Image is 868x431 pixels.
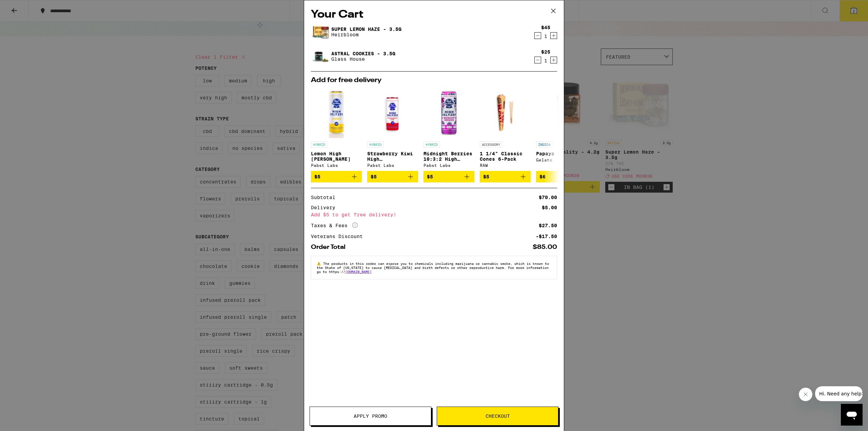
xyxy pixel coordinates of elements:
img: Pabst Labs - Strawberry Kiwi High Seltzer [367,87,418,138]
p: ACCESSORY [480,141,502,148]
a: Open page for Strawberry Kiwi High Seltzer from Pabst Labs [367,87,418,171]
div: Delivery [311,205,340,210]
div: $5.00 [542,205,557,210]
button: Apply Promo [310,407,431,426]
button: Increment [550,32,557,39]
iframe: Close message [799,388,812,401]
img: Super Lemon Haze - 3.5g [311,22,330,41]
div: Veterans Discount [311,234,368,239]
p: Lemon High [PERSON_NAME] [311,151,362,162]
p: Midnight Berries 10:3:2 High [PERSON_NAME] [423,151,474,162]
iframe: Button to launch messaging window [841,404,863,426]
button: Decrement [534,32,541,39]
p: Heirbloom [331,32,401,37]
img: Gelato - Papaya - 1g [536,87,587,138]
div: 1 [541,58,550,63]
span: $5 [371,174,377,179]
iframe: Message from company [815,386,863,401]
p: 1 1/4" Classic Cones 6-Pack [480,151,531,162]
button: Add to bag [480,171,531,182]
h2: Add for free delivery [311,77,557,84]
p: Strawberry Kiwi High [PERSON_NAME] [367,151,418,162]
img: RAW - 1 1/4" Classic Cones 6-Pack [480,87,531,138]
img: Pabst Labs - Lemon High Seltzer [311,87,362,138]
span: $5 [427,174,433,179]
p: HYBRID [311,141,327,148]
a: [DOMAIN_NAME] [345,270,372,274]
div: $70.00 [539,195,557,200]
button: Add to bag [536,171,587,182]
a: Open page for 1 1/4" Classic Cones 6-Pack from RAW [480,87,531,171]
div: RAW [480,163,531,168]
button: Add to bag [367,171,418,182]
div: $85.00 [533,244,557,250]
div: 1 [541,34,550,39]
p: INDICA [536,141,552,148]
span: The products in this order can expose you to chemicals including marijuana or cannabis smoke, whi... [317,261,549,274]
div: $45 [541,25,550,30]
div: Taxes & Fees [311,222,358,229]
div: $27.50 [539,223,557,228]
button: Decrement [534,57,541,63]
p: HYBRID [423,141,440,148]
div: $25 [541,49,550,55]
div: Order Total [311,244,350,250]
a: Astral Cookies - 3.5g [331,51,395,56]
p: Glass House [331,56,395,62]
div: -$17.50 [536,234,557,239]
div: Gelato [536,158,587,162]
div: Subtotal [311,195,340,200]
div: Pabst Labs [423,163,474,168]
button: Add to bag [311,171,362,182]
button: Increment [550,57,557,63]
a: Super Lemon Haze - 3.5g [331,26,401,32]
span: $5 [314,174,320,179]
button: Add to bag [423,171,474,182]
button: Checkout [437,407,558,426]
p: Papaya - 1g [536,151,587,156]
div: Add $5 to get free delivery! [311,212,557,217]
span: $6 [539,174,546,179]
span: $5 [483,174,489,179]
img: Pabst Labs - Midnight Berries 10:3:2 High Seltzer [423,87,474,138]
a: Open page for Papaya - 1g from Gelato [536,87,587,171]
a: Open page for Lemon High Seltzer from Pabst Labs [311,87,362,171]
span: Checkout [486,414,510,418]
span: Apply Promo [354,414,387,418]
p: HYBRID [367,141,383,148]
h2: Your Cart [311,7,557,22]
div: Pabst Labs [367,163,418,168]
div: Pabst Labs [311,163,362,168]
span: ⚠️ [317,261,323,266]
span: Hi. Need any help? [4,5,49,10]
img: Astral Cookies - 3.5g [311,47,330,66]
a: Open page for Midnight Berries 10:3:2 High Seltzer from Pabst Labs [423,87,474,171]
